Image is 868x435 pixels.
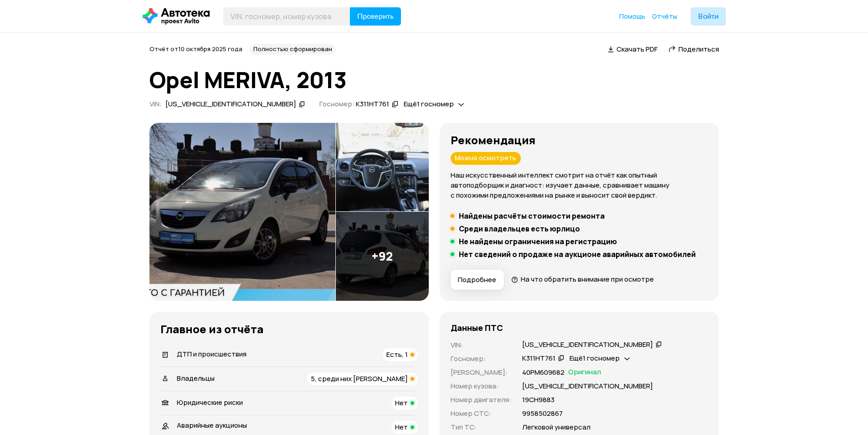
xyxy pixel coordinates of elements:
[522,395,555,405] p: 19СН9883
[522,422,591,432] p: Легковой универсал
[177,349,247,359] span: ДТП и происшествия
[698,13,719,20] span: Войти
[311,374,408,383] span: 5, среди них [PERSON_NAME]
[570,353,620,363] span: Ещё 1 госномер
[451,340,511,350] p: VIN :
[149,45,242,53] span: Отчёт от 10 октября 2025 года
[451,409,511,419] p: Номер СТС :
[451,422,511,432] p: Тип ТС :
[319,99,354,109] span: Госномер:
[522,354,555,363] div: К311НТ761
[668,44,719,54] a: Поделиться
[356,100,389,109] div: К311НТ761
[608,44,657,54] a: Скачать PDF
[250,44,336,55] div: Полностью сформирован
[451,134,708,147] h3: Рекомендация
[459,224,580,233] h5: Среди владельцев есть юрлицо
[458,275,496,284] span: Подробнее
[451,323,503,333] h4: Данные ПТС
[511,274,654,284] a: На что обратить внимание при осмотре
[177,420,247,430] span: Аварийные аукционы
[522,367,565,377] p: 40РМ609682
[357,13,394,20] span: Проверить
[149,99,162,109] span: VIN :
[522,381,653,391] p: [US_VEHICLE_IDENTIFICATION_NUMBER]
[451,354,511,364] p: Госномер :
[451,395,511,405] p: Номер двигателя :
[177,373,215,383] span: Владельцы
[619,12,645,21] a: Помощь
[459,237,617,246] h5: Не найдены ограничения на регистрацию
[451,170,708,200] p: Наш искусственный интеллект смотрит на отчёт как опытный автоподборщик и диагност: изучает данные...
[451,270,504,290] button: Подробнее
[395,398,408,408] span: Нет
[350,7,401,26] button: Проверить
[395,422,408,432] span: Нет
[160,323,418,335] h3: Главное из отчёта
[386,350,408,359] span: Есть, 1
[459,211,605,220] h5: Найдены расчёты стоимости ремонта
[691,7,726,26] button: Войти
[522,340,653,350] div: [US_VEHICLE_IDENTIFICATION_NUMBER]
[521,274,654,284] span: На что обратить внимание при осмотре
[568,367,601,377] span: Оригинал
[177,398,243,407] span: Юридические риски
[223,7,350,26] input: VIN, госномер, номер кузова
[451,367,511,377] p: [PERSON_NAME] :
[616,44,657,54] span: Скачать PDF
[165,100,296,109] div: [US_VEHICLE_IDENTIFICATION_NUMBER]
[678,44,719,54] span: Поделиться
[522,409,563,419] p: 9958502867
[404,99,454,109] span: Ещё 1 госномер
[459,250,696,259] h5: Нет сведений о продаже на аукционе аварийных автомобилей
[451,381,511,391] p: Номер кузова :
[652,12,677,21] a: Отчёты
[149,68,719,92] h1: Opel MERIVA, 2013
[451,152,521,165] div: Можно осмотреть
